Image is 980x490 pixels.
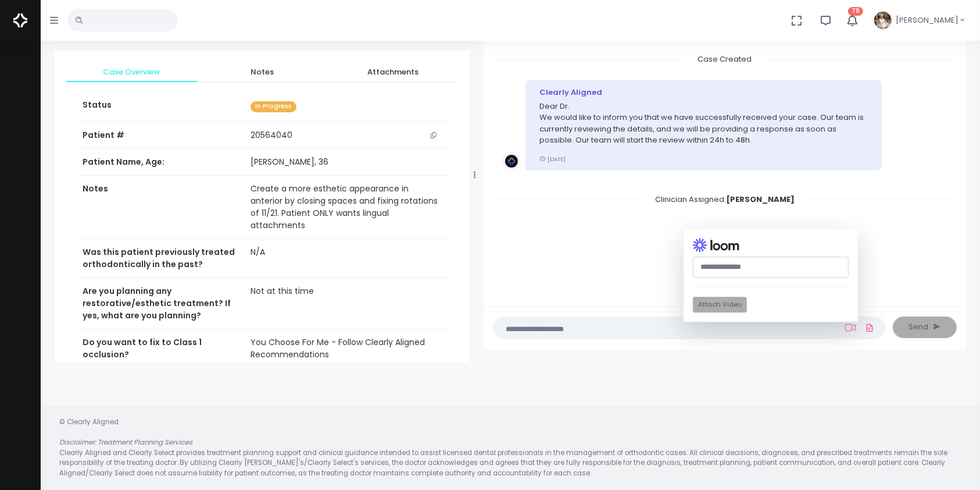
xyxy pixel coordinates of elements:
th: Patient # [76,122,244,149]
img: Logo Horizontal [13,8,27,33]
span: 78 [848,7,863,16]
td: You Choose For Me - Follow Clearly Aligned Recommendations [244,329,449,368]
th: Are you planning any restorative/esthetic treatment? If yes, what are you planning? [76,278,244,329]
span: [PERSON_NAME] [896,15,958,26]
a: Add Files [863,317,877,338]
span: In Progress [251,101,296,112]
span: Clinician Assigned: [641,190,809,208]
td: N/A [244,239,449,278]
th: Notes [76,176,244,239]
span: Case Overview [76,66,188,78]
th: Patient Name, Age: [76,149,244,176]
td: [PERSON_NAME], 36 [244,149,449,176]
td: Create a more esthetic appearance in anterior by closing spaces and fixing rotations of 11/21. Pa... [244,176,449,239]
div: © Clearly Aligned Clearly Aligned and Clearly Select provides treatment planning support and clin... [48,417,973,478]
a: Add Loom Video [843,323,858,332]
th: Do you want to fix to Class 1 occlusion? [76,329,244,368]
span: Attachments [337,66,449,78]
td: 20564040 [244,122,449,149]
p: Dear Dr. We would like to inform you that we have successfully received your case. Our team is cu... [539,101,868,146]
span: Case Created [684,50,766,68]
img: Header Avatar [872,10,893,31]
div: Clearly Aligned [539,87,868,98]
td: Not at this time [244,278,449,329]
th: Was this patient previously treated orthodontically in the past? [76,239,244,278]
em: Disclaimer: Treatment Planning Services [59,438,192,447]
span: Notes [206,66,319,78]
b: [PERSON_NAME] [726,194,795,205]
th: Status [76,92,244,122]
div: scrollable content [493,54,957,295]
small: [DATE] [539,155,566,163]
